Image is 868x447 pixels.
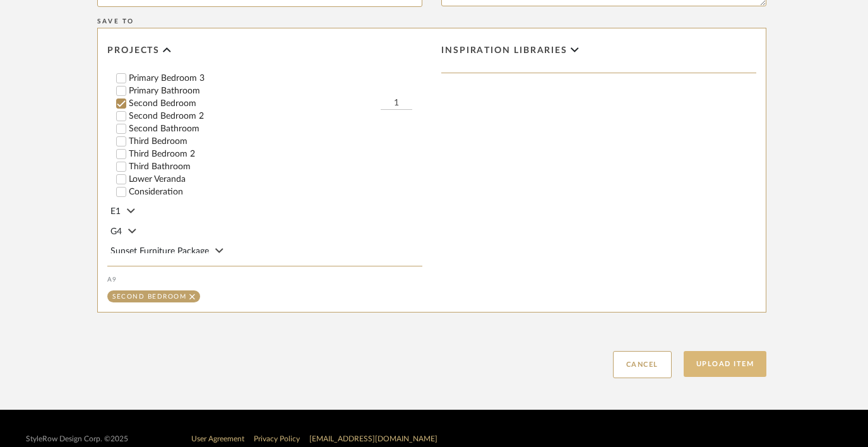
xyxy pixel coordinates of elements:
[107,276,422,283] div: A9
[441,45,568,56] span: Inspiration libraries
[110,227,122,236] span: G4
[129,175,422,184] label: Lower Veranda
[129,162,422,171] label: Third Bathroom
[309,435,437,443] a: [EMAIL_ADDRESS][DOMAIN_NAME]
[129,150,422,158] label: Third Bedroom 2
[129,86,422,95] label: Primary Bathroom
[129,188,422,196] label: Consideration
[191,435,244,443] a: User Agreement
[110,247,209,256] span: Sunset Furniture Package
[684,351,767,377] button: Upload Item
[254,435,300,443] a: Privacy Policy
[112,294,186,300] div: Second Bedroom
[129,124,422,133] label: Second Bathroom
[97,18,766,25] div: Save To
[129,74,422,83] label: Primary Bedroom 3
[110,207,121,216] span: E1
[129,112,422,121] label: Second Bedroom 2
[129,99,381,108] label: Second Bedroom
[613,351,672,378] button: Cancel
[107,45,160,56] span: Projects
[26,434,128,444] div: StyleRow Design Corp. ©2025
[129,137,422,146] label: Third Bedroom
